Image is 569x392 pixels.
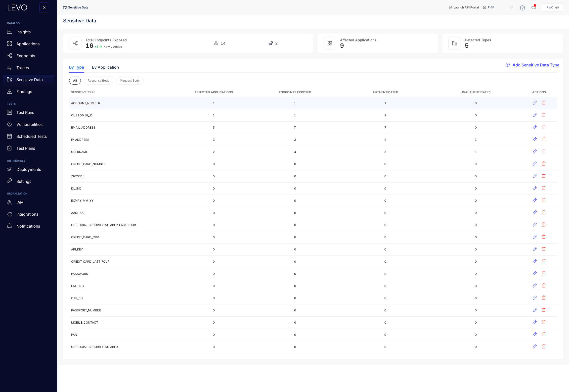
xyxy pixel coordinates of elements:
td: 0 [177,195,250,207]
button: Request Body [116,77,144,85]
p: Applications [16,42,40,46]
span: Total Endpoints Exposed [86,38,127,42]
a: Sensitive Data [3,75,54,87]
td: 0 [250,244,340,256]
td: OTP_6D [69,292,177,304]
a: Insights [3,27,54,39]
h6: CATALOG [7,22,50,25]
span: 9 [340,42,344,49]
td: 0 [177,280,250,292]
td: 0 [250,207,340,219]
th: Authenticated [340,88,431,97]
span: Response Body [88,79,109,82]
span: Detected Types [465,38,491,42]
p: PwC [547,6,553,9]
td: CREDIT_CARD_CVV [69,231,177,244]
td: 0 [340,304,431,317]
td: 2 [177,146,250,158]
td: 0 [340,158,431,170]
td: 1 [250,97,340,109]
td: 0 [250,317,340,329]
td: 0 [431,97,521,109]
td: 0 [250,231,340,244]
h6: ON PREMISES [7,159,50,162]
h6: TESTS [7,102,50,105]
th: Actions [521,88,557,97]
td: 0 [431,183,521,195]
p: Test Runs [16,110,34,115]
p: Notifications [16,224,40,228]
td: 0 [250,256,340,268]
td: 0 [340,183,431,195]
button: Launch API Portal [445,3,483,11]
p: Insights [16,30,31,34]
td: 0 [177,341,250,353]
td: 0 [250,341,340,353]
h4: Sensitive Data [63,18,96,24]
td: CREDIT_CARD_LAST_FOUR [69,256,177,268]
span: Affected Applications [340,38,376,42]
td: 0 [177,207,250,219]
td: 0 [340,280,431,292]
td: PASSPORT_NUMBER [69,304,177,317]
td: API_KEY [69,244,177,256]
td: 7 [340,122,431,134]
td: 0 [177,317,250,329]
td: 0 [431,170,521,183]
h6: ORGANIZATION [7,192,50,195]
p: Traces [16,65,29,70]
td: 0 [250,268,340,280]
td: 0 [177,329,250,341]
td: 0 [177,183,250,195]
a: IAM [3,197,54,209]
th: Endpoints Exposed [250,88,340,97]
td: 0 [431,122,521,134]
td: 0 [177,219,250,231]
button: double-left [39,2,49,12]
td: 0 [250,158,340,170]
td: IP_ADDRESS [69,134,177,146]
td: 0 [250,195,340,207]
td: PAN [69,329,177,341]
div: By Type [69,65,84,69]
td: 1 [177,109,250,122]
td: 0 [177,304,250,317]
td: US_SOCIAL_SECURITY_NUMBER_LAST_FOUR [69,219,177,231]
td: 0 [340,317,431,329]
td: 0 [340,329,431,341]
p: Integrations [16,212,38,216]
a: Findings [3,87,54,98]
td: LAT_LNG [69,280,177,292]
p: Vulnerabilities [16,122,43,127]
td: 3 [250,134,340,146]
a: Deployments [3,164,54,176]
td: 0 [177,231,250,244]
th: Sensitive Type [69,88,177,97]
td: 0 [340,341,431,353]
td: 0 [431,268,521,280]
td: 0 [177,268,250,280]
span: swap [7,65,12,70]
button: plus-circleAdd Sensitive Data Type [502,61,563,69]
td: 0 [250,304,340,317]
button: Response Body [84,77,113,85]
p: Endpoints [16,53,35,58]
td: 0 [431,341,521,353]
span: Dev [488,3,514,11]
td: 1 [250,109,340,122]
td: 0 [340,195,431,207]
button: All [69,77,81,85]
a: Test Plans [3,144,54,155]
td: DL_IND [69,183,177,195]
td: PASSWORD [69,268,177,280]
td: 1 [431,134,521,146]
td: CREDIT_CARD_NUMBER [69,158,177,170]
td: 0 [340,268,431,280]
span: warning [7,89,12,94]
span: All [73,79,77,82]
td: 0 [340,292,431,304]
td: EMAIL_ADDRESS [69,122,177,134]
td: 0 [177,256,250,268]
td: 0 [250,219,340,231]
span: Launch API Portal [453,6,479,9]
